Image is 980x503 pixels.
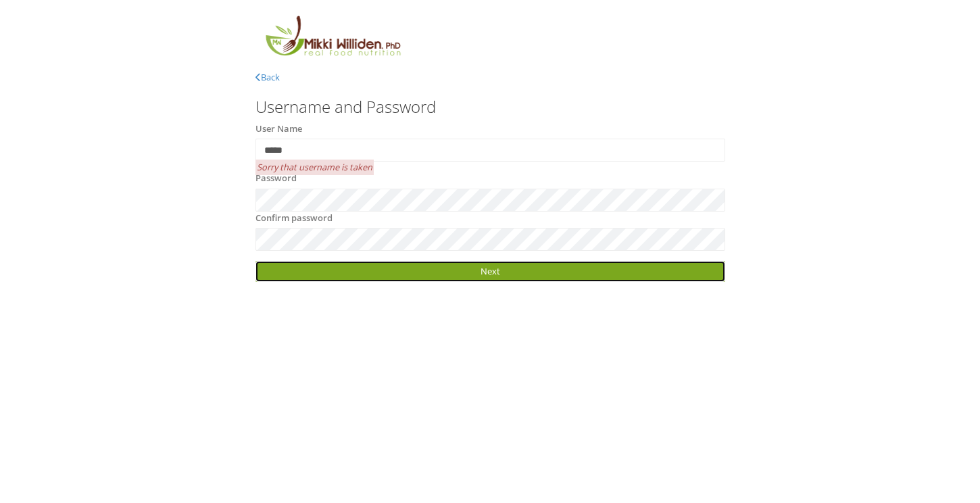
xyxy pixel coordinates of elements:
[255,261,725,282] a: Next
[255,212,333,225] label: Confirm password
[255,98,725,116] h3: Username and Password
[255,172,297,185] label: Password
[255,14,410,64] img: MikkiLogoMain.png
[255,71,280,83] a: Back
[255,160,374,175] span: Sorry that username is taken
[255,122,302,136] label: User Name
